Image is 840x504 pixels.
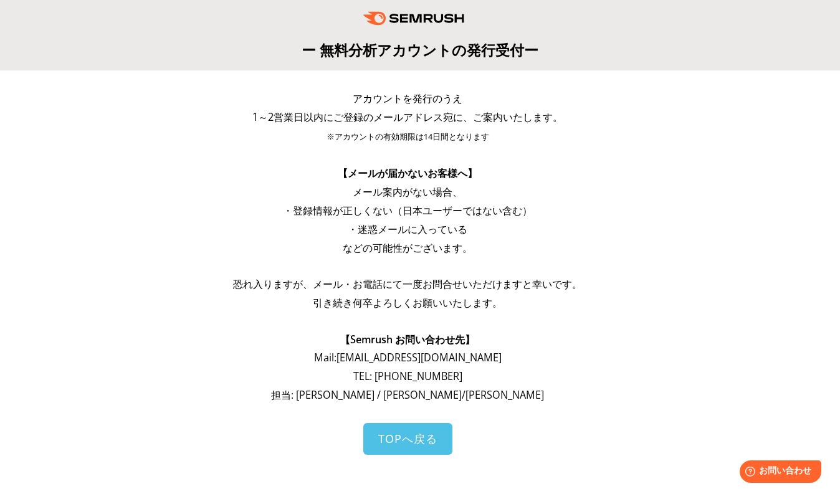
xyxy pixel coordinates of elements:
[271,388,544,402] span: 担当: [PERSON_NAME] / [PERSON_NAME]/[PERSON_NAME]
[340,333,475,346] span: 【Semrush お問い合わせ先】
[314,351,502,364] span: Mail: [EMAIL_ADDRESS][DOMAIN_NAME]
[327,131,489,142] span: ※アカウントの有効期限は14日間となります
[378,431,437,446] span: TOPへ戻る
[729,455,826,490] iframe: Help widget launcher
[343,241,472,255] span: などの可能性がございます。
[353,185,462,199] span: メール案内がない場合、
[338,166,477,180] span: 【メールが届かないお客様へ】
[302,40,538,60] span: ー 無料分析アカウントの発行受付ー
[283,204,532,217] span: ・登録情報が正しくない（日本ユーザーではない含む）
[353,369,462,383] span: TEL: [PHONE_NUMBER]
[313,296,502,310] span: 引き続き何卒よろしくお願いいたします。
[353,92,462,105] span: アカウントを発行のうえ
[233,277,582,291] span: 恐れ入りますが、メール・お電話にて一度お問合せいただけますと幸いです。
[348,222,467,236] span: ・迷惑メールに入っている
[363,423,452,455] a: TOPへ戻る
[252,110,563,124] span: 1～2営業日以内にご登録のメールアドレス宛に、ご案内いたします。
